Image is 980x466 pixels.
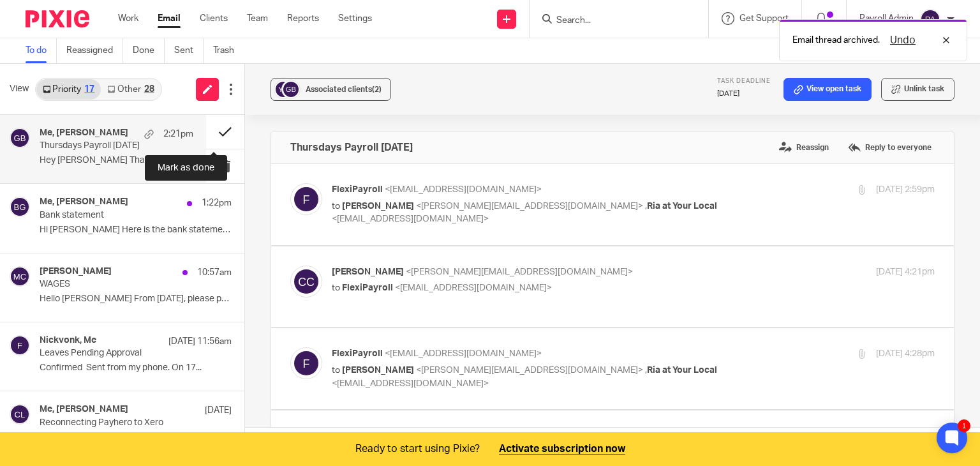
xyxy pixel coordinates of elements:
[213,38,244,63] a: Trash
[372,86,382,93] span: (2)
[40,140,163,151] p: Thursdays Payroll [DATE]
[98,234,119,244] b: Dial
[40,294,232,304] p: Hello [PERSON_NAME] From [DATE], please pay the...
[202,197,232,209] p: 1:22pm
[416,366,643,375] span: <[PERSON_NAME][EMAIL_ADDRESS][DOMAIN_NAME]>
[395,283,552,292] span: <[EMAIL_ADDRESS][DOMAIN_NAME]>
[36,79,101,100] a: Priority17
[385,185,542,194] span: <[EMAIL_ADDRESS][DOMAIN_NAME]>
[645,366,647,375] span: ,
[290,266,322,297] img: svg%3E
[174,38,204,63] a: Sent
[290,141,413,154] h4: Thursdays Payroll [DATE]
[306,86,382,93] span: Associated clients
[40,128,128,139] h4: Me, [PERSON_NAME]
[101,79,160,100] a: Other28
[876,266,935,279] p: [DATE] 4:21pm
[163,128,193,140] p: 2:21pm
[274,80,293,99] img: svg%3E
[332,202,340,211] span: to
[920,9,940,29] img: svg%3E
[717,89,771,99] p: [DATE]
[152,247,223,257] a: [DOMAIN_NAME]
[290,347,322,379] img: svg%3E
[205,404,232,417] p: [DATE]
[845,138,935,157] label: Reply to everyone
[40,335,96,346] h4: Nickvonk, Me
[40,404,128,415] h4: Me, [PERSON_NAME]
[66,38,123,63] a: Reassigned
[792,34,880,47] p: Email thread archived.
[776,138,832,157] label: Reassign
[406,267,633,276] span: <[PERSON_NAME][EMAIL_ADDRESS][DOMAIN_NAME]>
[10,266,30,287] img: svg%3E
[210,79,340,89] span: ) need to be
[332,366,340,375] span: to
[645,202,647,211] span: ,
[26,38,57,63] a: To do
[40,348,193,359] p: Leaves Pending Approval
[84,66,87,76] span: :
[40,225,232,236] p: Hi [PERSON_NAME] Here is the bank statement ...
[260,79,340,89] u: finalised/approved/
[958,419,970,432] div: 1
[52,92,343,102] span: . This is to allow time for any issues arising with loading the payrolls!
[10,197,30,217] img: svg%3E
[105,79,210,89] span: that go through the Bank
[40,417,193,428] p: Reconnecting Payhero to Xero
[197,266,232,279] p: 10:57am
[84,85,94,94] div: 17
[416,202,643,211] span: <[PERSON_NAME][EMAIL_ADDRESS][DOMAIN_NAME]>
[340,79,568,89] span: and payments showing as paid into our Trust Account
[876,347,935,361] p: [DATE] 4:28pm
[281,80,301,99] img: svg%3E
[717,78,771,84] span: Task deadline
[114,234,119,244] u: 2
[290,183,322,215] img: svg%3E
[271,78,391,101] button: Associated clients(2)
[158,12,181,25] a: Email
[876,183,935,197] p: [DATE] 2:59pm
[332,349,383,358] span: FlexiPayroll
[149,405,299,416] a: [EMAIL_ADDRESS][DOMAIN_NAME]
[647,366,717,375] span: Ria at Your Local
[40,197,128,207] h4: Me, [PERSON_NAME]
[200,12,228,25] a: Clients
[247,12,268,25] a: Team
[385,349,542,358] span: <[EMAIL_ADDRESS][DOMAIN_NAME]>
[40,155,193,166] p: Hey [PERSON_NAME] Thanks for that. You enjoy your...
[144,85,154,94] div: 28
[10,404,30,425] img: svg%3E
[332,185,383,194] span: FlexiPayroll
[783,78,872,101] a: View open task
[338,12,372,25] a: Settings
[118,12,138,25] a: Work
[332,283,340,292] span: to
[101,79,105,89] span: (
[19,79,101,89] span: AMSL-NET Payrolls
[342,202,414,211] span: [PERSON_NAME]
[40,279,193,290] p: WAGES
[332,379,489,388] span: <[EMAIL_ADDRESS][DOMAIN_NAME]>
[133,38,165,63] a: Done
[647,202,717,211] span: Ria at Your Local
[287,12,319,25] a: Reports
[40,363,232,373] p: Confirmed Sent from my phone. On 17...
[168,335,232,348] p: [DATE] 11:56am
[342,366,414,375] span: [PERSON_NAME]
[342,283,393,292] span: FlexiPayroll
[10,128,30,148] img: svg%3E
[332,267,404,276] span: [PERSON_NAME]
[26,10,89,27] img: Pixie
[332,214,489,223] span: <[EMAIL_ADDRESS][DOMAIN_NAME]>
[886,33,919,48] button: Undo
[40,210,193,221] p: Bank statement
[40,266,112,277] h4: [PERSON_NAME]
[881,78,954,101] button: Unlink task
[10,335,30,356] img: svg%3E
[10,82,29,96] span: View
